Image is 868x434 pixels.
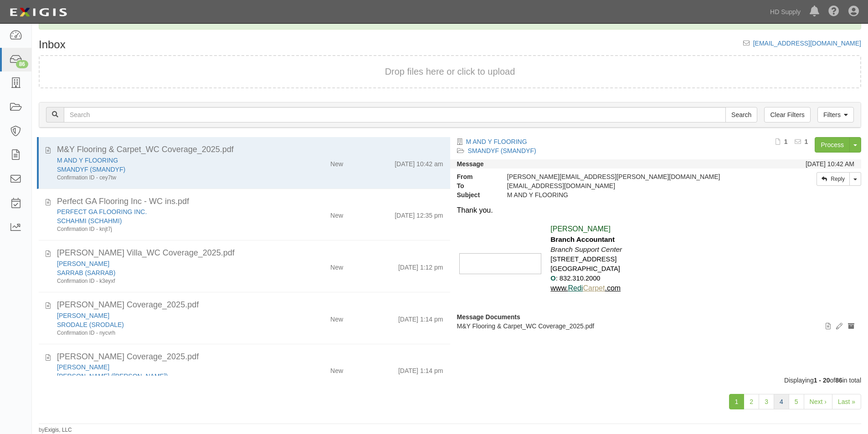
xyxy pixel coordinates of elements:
[550,275,555,282] b: O
[330,156,343,168] div: New
[57,165,277,174] div: SMANDYF (SMANDYF)
[16,60,28,68] div: 86
[550,265,620,272] span: [GEOGRAPHIC_DATA]
[57,217,122,225] a: SCHAHMI (SCHAHMI)
[828,6,839,17] i: Help Center - Complianz
[500,190,752,199] div: M AND Y FLOORING
[753,40,861,47] a: [EMAIL_ADDRESS][DOMAIN_NAME]
[57,225,277,233] div: Confirmation ID - knjt7j
[550,284,568,292] a: www.
[330,311,343,324] div: New
[457,205,855,216] div: Thank you.
[57,299,443,311] div: Alejandro Rodriguez_WC Coverage_2025.pdf
[817,107,854,123] a: Filters
[330,363,343,375] div: New
[550,245,622,253] i: Branch Support Center
[64,107,726,123] input: Search
[765,3,805,21] a: HD Supply
[395,156,443,168] div: [DATE] 10:42 am
[57,156,277,165] div: M AND Y FLOORING
[57,321,124,328] a: SRODALE (SRODALE)
[57,208,147,215] a: PERFECT GA FLOORING INC.
[32,376,868,385] div: Displaying of in total
[57,320,277,329] div: SRODALE (SRODALE)
[568,284,583,292] a: Redi
[814,377,830,384] b: 1 - 20
[57,372,277,381] div: SHERNAN (SHERNAN)
[57,277,277,285] div: Confirmation ID - k3eyxf
[468,147,536,154] a: SMANDYF (SMANDYF)
[500,181,752,190] div: agreement-kch9yx@hdsupply.complianz.com
[39,39,66,51] h1: Inbox
[550,235,615,243] b: Branch Accountant
[725,107,757,123] input: Search
[39,426,72,434] small: by
[550,225,611,233] span: [PERSON_NAME]
[744,394,759,409] a: 2
[398,363,443,375] div: [DATE] 1:14 pm
[57,312,109,319] a: [PERSON_NAME]
[398,311,443,324] div: [DATE] 1:14 pm
[583,284,605,292] a: Carpet
[57,268,277,277] div: SARRAB (SARRAB)
[457,160,484,168] strong: Message
[57,363,109,371] a: [PERSON_NAME]
[815,137,850,153] a: Process
[450,172,500,181] strong: From
[500,172,752,181] div: [PERSON_NAME][EMAIL_ADDRESS][PERSON_NAME][DOMAIN_NAME]
[57,157,118,164] a: M AND Y FLOORING
[57,196,443,208] div: Perfect GA Flooring Inc - WC ins.pdf
[556,275,601,282] span: : 832.310.2000
[395,207,443,220] div: [DATE] 12:35 pm
[605,284,621,292] a: .com
[57,311,277,320] div: ALEJANDRO RODRIGUEZ
[764,107,810,123] a: Clear Filters
[826,323,831,330] i: View
[57,247,443,259] div: Abelardo Barreto Villa_WC Coverage_2025.pdf
[729,394,745,409] a: 1
[832,394,861,409] a: Last »
[806,159,854,168] div: [DATE] 10:42 AM
[57,260,109,267] a: [PERSON_NAME]
[774,394,789,409] a: 4
[57,207,277,216] div: PERFECT GA FLOORING INC.
[45,427,72,433] a: Exigis, LLC
[57,216,277,225] div: SCHAHMI (SCHAHMI)
[398,259,443,272] div: [DATE] 1:12 pm
[789,394,804,409] a: 5
[805,138,808,145] b: 1
[57,166,125,173] a: SMANDYF (SMANDYF)
[759,394,774,409] a: 3
[450,190,500,199] strong: Subject
[330,259,343,272] div: New
[466,138,527,145] a: M AND Y FLOORING
[835,377,842,384] b: 86
[57,144,443,156] div: M&Y Flooring & Carpet_WC Coverage_2025.pdf
[57,351,443,363] div: ANDRES HERNANDEZ_WC Coverage_2025.pdf
[817,172,850,186] a: Reply
[550,255,616,263] span: [STREET_ADDRESS]
[450,181,500,190] strong: To
[57,363,277,372] div: ANDRES HERNANDEZ
[330,207,343,220] div: New
[57,174,277,182] div: Confirmation ID - cey7tw
[57,373,168,380] a: [PERSON_NAME] ([PERSON_NAME])
[784,138,788,145] b: 1
[57,329,277,337] div: Confirmation ID - nycvrh
[385,65,515,78] button: Drop files here or click to upload
[7,4,70,20] img: logo-5460c22ac91f19d4615b14bd174203de0afe785f0fc80cf4dbbc73dc1793850b.png
[836,323,842,330] i: Edit document
[457,322,855,331] p: M&Y Flooring & Carpet_WC Coverage_2025.pdf
[57,259,277,268] div: ABELARDO BARRETO
[804,394,832,409] a: Next ›
[57,269,115,276] a: SARRAB (SARRAB)
[848,323,854,330] i: Archive document
[457,313,520,321] strong: Message Documents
